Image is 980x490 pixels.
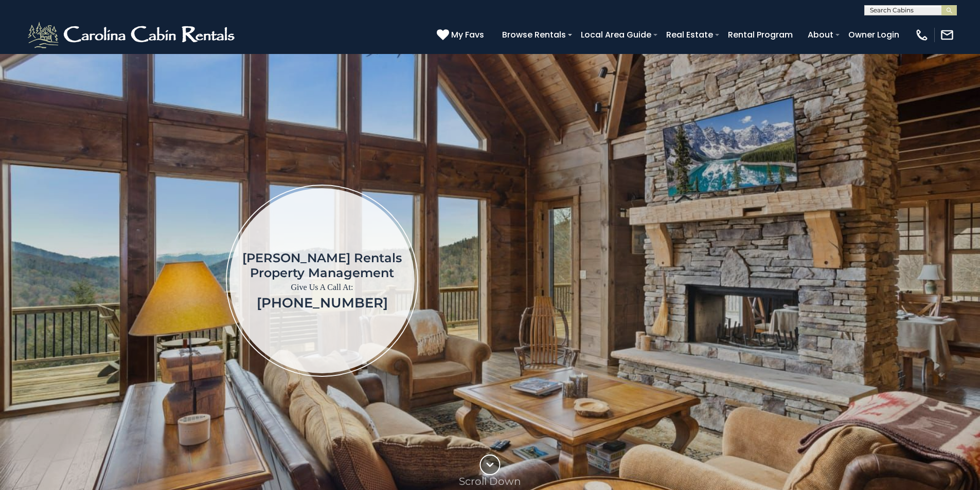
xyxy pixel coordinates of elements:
img: White-1-2.png [26,20,239,50]
img: phone-regular-white.png [915,28,929,42]
a: Local Area Guide [576,26,656,44]
a: Real Estate [661,26,718,44]
a: Owner Login [843,26,904,44]
a: About [803,26,839,44]
a: Rental Program [723,26,798,44]
span: My Favs [451,28,484,41]
a: My Favs [437,28,487,42]
p: Scroll Down [459,475,521,487]
img: mail-regular-white.png [940,28,954,42]
iframe: New Contact Form [584,84,920,477]
a: [PHONE_NUMBER] [257,295,388,311]
p: Give Us A Call At: [242,280,402,295]
a: Browse Rentals [497,26,571,44]
h1: [PERSON_NAME] Rentals Property Management [242,250,402,280]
